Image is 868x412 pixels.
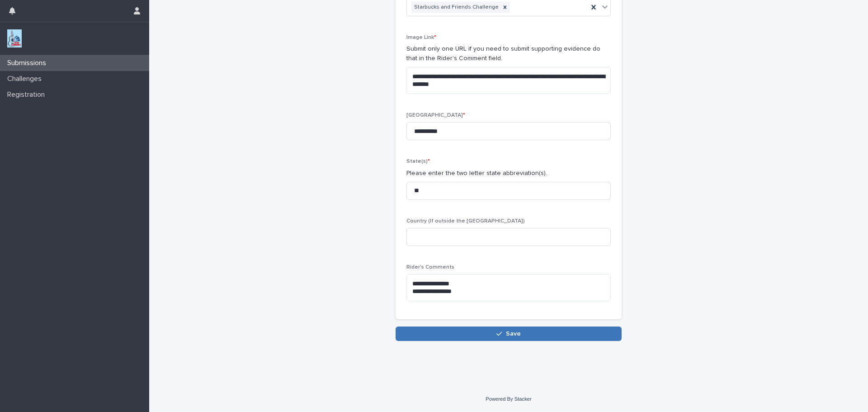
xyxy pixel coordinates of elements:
[4,59,53,67] p: Submissions
[406,218,525,224] span: Country (If outside the [GEOGRAPHIC_DATA])
[406,44,611,63] p: Submit only one URL if you need to submit supporting evidence do that in the Rider's Comment field.
[7,29,22,47] img: jxsLJbdS1eYBI7rVAS4p
[486,396,531,402] a: Powered By Stacker
[396,327,622,341] button: Save
[406,169,611,178] p: Please enter the two letter state abbreviation(s).
[406,159,430,164] span: State(s)
[411,1,500,14] div: Starbucks and Friends Challenge
[4,90,52,99] p: Registration
[4,75,49,83] p: Challenges
[506,331,521,337] span: Save
[406,35,436,40] span: Image Link
[406,265,454,270] span: Rider's Comments
[406,113,465,118] span: [GEOGRAPHIC_DATA]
